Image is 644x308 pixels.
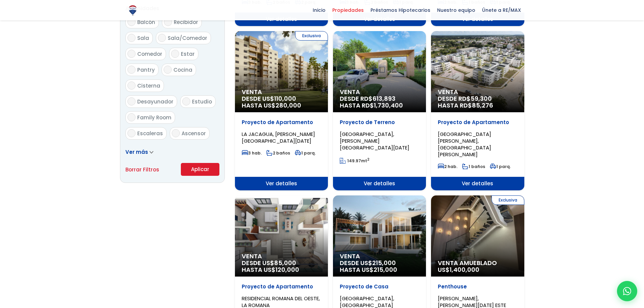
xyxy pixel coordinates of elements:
span: US$ [438,265,479,274]
p: Penthouse [438,283,517,290]
span: Recibidor [174,19,198,26]
span: Venta [438,89,517,95]
input: Balcón [127,18,136,26]
span: Family Room [137,114,171,121]
span: Nuestro equipo [434,5,479,15]
span: Balcón [137,19,155,26]
input: Recibidor [164,18,172,26]
span: 1,400,000 [450,265,479,274]
span: Pantry [137,66,155,73]
p: Proyecto de Terreno [340,119,419,126]
span: 215,000 [374,265,397,274]
p: Proyecto de Apartamento [438,119,517,126]
span: 215,000 [372,259,396,267]
span: Exclusiva [295,31,328,41]
span: Escaleras [137,130,163,137]
a: Ver más [125,148,153,156]
span: Exclusiva [492,195,524,205]
span: Propiedades [329,5,367,15]
span: HASTA RD$ [340,102,419,109]
span: DESDE RD$ [438,95,517,109]
span: HASTA RD$ [438,102,517,109]
span: Préstamos Hipotecarios [367,5,434,15]
input: Escaleras [127,129,136,137]
span: 2 baños [266,150,290,156]
input: Cisterna [127,81,136,90]
span: Estudio [192,98,212,105]
span: DESDE US$ [242,260,321,273]
span: 110,000 [274,94,296,103]
p: Proyecto de Apartamento [242,119,321,126]
span: HASTA US$ [242,102,321,109]
sup: 2 [367,157,369,162]
span: Únete a RE/MAX [479,5,524,15]
span: Cisterna [137,82,160,89]
span: Venta Amueblado [438,260,517,266]
input: Ascensor [172,129,180,137]
span: 149.97 [347,158,361,164]
span: DESDE RD$ [340,95,419,109]
span: 2 hab. [438,164,457,169]
span: 280,000 [276,101,301,110]
span: HASTA US$ [340,266,419,273]
span: 85,276 [472,101,493,110]
p: Proyecto de Apartamento [242,283,321,290]
span: [GEOGRAPHIC_DATA], [PERSON_NAME][GEOGRAPHIC_DATA][DATE] [340,131,409,151]
span: Venta [340,89,419,95]
span: Ver detalles [431,177,524,190]
span: HASTA US$ [242,266,321,273]
span: [GEOGRAPHIC_DATA][PERSON_NAME], [GEOGRAPHIC_DATA][PERSON_NAME] [438,131,491,158]
span: 1,730,400 [374,101,403,110]
span: DESDE US$ [242,95,321,109]
span: 1 parq. [490,164,511,169]
input: Sala [127,34,136,42]
span: Comedor [137,50,162,57]
a: Venta DESDE RD$59,300 HASTA RD$85,276 Proyecto de Apartamento [GEOGRAPHIC_DATA][PERSON_NAME], [GE... [431,31,524,190]
span: Cocina [173,66,192,73]
button: Aplicar [181,163,219,176]
a: Exclusiva Venta DESDE US$110,000 HASTA US$280,000 Proyecto de Apartamento LA JACAGUA, [PERSON_NAM... [235,31,328,190]
span: LA JACAGUA, [PERSON_NAME][GEOGRAPHIC_DATA][DATE] [242,131,315,144]
span: Venta [242,89,321,95]
input: Cocina [164,66,172,74]
span: Ver detalles [235,177,328,190]
input: Family Room [127,113,136,121]
a: Borrar Filtros [125,165,159,174]
span: 613,893 [373,94,396,103]
span: Venta [242,253,321,260]
span: Ver más [125,148,148,156]
input: Estudio [182,97,190,105]
img: Logo de REMAX [127,4,139,16]
span: 120,000 [276,265,299,274]
input: Sala/Comedor [158,34,166,42]
span: Sala/Comedor [168,34,207,42]
a: Venta DESDE RD$613,893 HASTA RD$1,730,400 Proyecto de Terreno [GEOGRAPHIC_DATA], [PERSON_NAME][GE... [333,31,426,190]
p: Proyecto de Casa [340,283,419,290]
span: Desayunador [137,98,173,105]
span: mt [340,158,369,164]
span: 1 parq. [295,150,316,156]
span: Estar [181,50,195,57]
span: 85,000 [274,259,296,267]
span: 1 baños [462,164,485,169]
span: 59,300 [471,94,492,103]
input: Estar [171,50,179,58]
input: Desayunador [127,97,136,105]
span: Ascensor [182,130,206,137]
span: DESDE US$ [340,260,419,273]
span: Inicio [309,5,329,15]
input: Pantry [127,66,136,74]
span: Venta [340,253,419,260]
span: 3 hab. [242,150,262,156]
span: Sala [137,34,149,42]
input: Comedor [127,50,136,58]
span: Ver detalles [333,177,426,190]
